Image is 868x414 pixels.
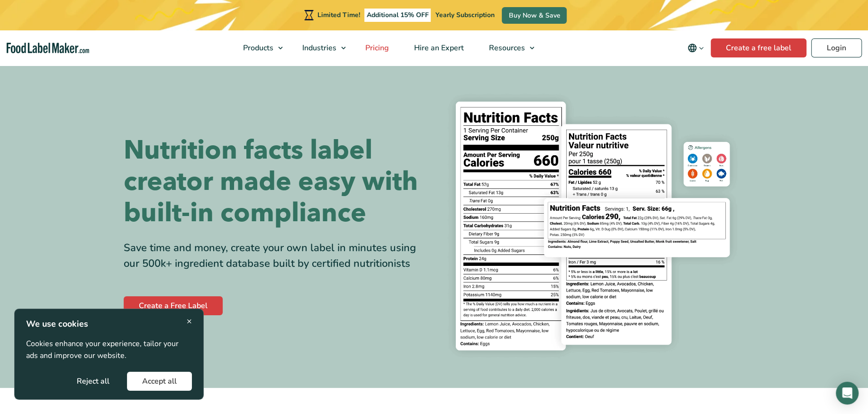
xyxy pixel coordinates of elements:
a: Food Label Maker homepage [7,43,90,54]
div: Save time and money, create your own label in minutes using our 500k+ ingredient database built b... [124,240,427,272]
span: Products [240,43,274,53]
span: × [187,315,192,328]
span: Pricing [362,43,390,53]
a: Pricing [353,30,399,66]
span: Additional 15% OFF [364,9,431,22]
a: Industries [290,30,351,66]
div: Open Intercom Messenger [836,382,859,405]
a: Create a free label [711,38,806,57]
button: Reject all [62,372,125,391]
a: Resources [477,30,539,66]
button: Change language [681,38,711,57]
span: Resources [486,43,526,53]
a: Buy Now & Save [502,7,567,24]
h1: Nutrition facts label creator made easy with built-in compliance [124,135,427,229]
span: Limited Time! [317,10,360,19]
a: Create a Free Label [124,296,223,315]
span: Hire an Expert [411,43,465,53]
a: Login [811,38,862,57]
a: Products [231,30,288,66]
p: Cookies enhance your experience, tailor your ads and improve our website. [26,338,192,362]
span: Industries [299,43,337,53]
span: Yearly Subscription [435,10,494,19]
a: Hire an Expert [402,30,474,66]
strong: We use cookies [26,318,88,329]
button: Accept all [127,372,192,391]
